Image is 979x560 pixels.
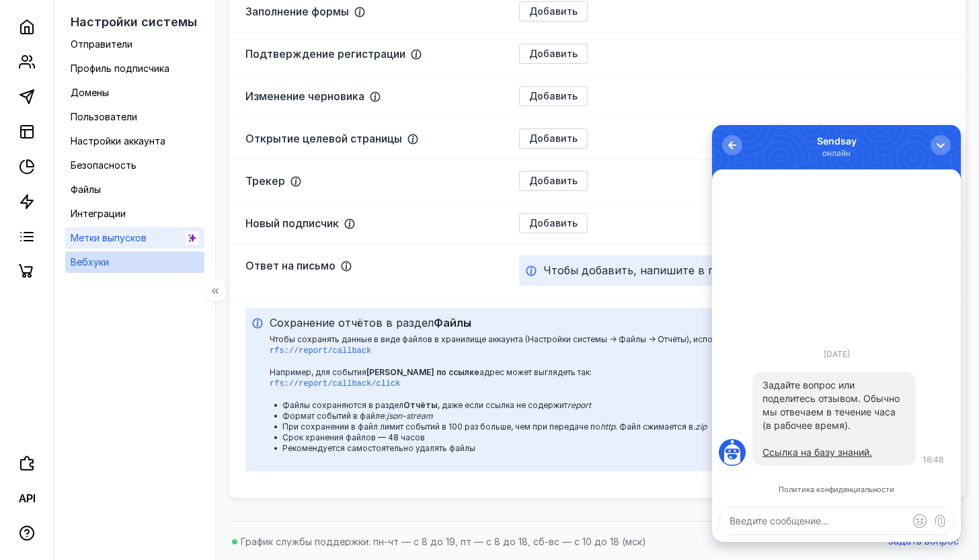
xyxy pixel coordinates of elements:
[105,221,145,237] div: [DATE]
[270,334,793,344] span: Чтобы сохранять данные в виде файлов в хранилище аккаунта (Настройки системы → Файлы → Отчёты), и...
[65,82,204,104] a: Домены
[71,87,109,98] span: Домены
[366,367,479,377] b: [PERSON_NAME] по ссылке
[71,38,132,50] span: Отправители
[105,10,145,22] div: Sendsay
[71,135,165,147] span: Настройки аккаунта
[241,536,646,547] span: График службы поддержки: пн-чт — с 8 до 19, пт — с 8 до 18, сб-вс — с 10 до 18 (мск)
[71,208,126,219] span: Интеграции
[245,174,285,188] span: Трекер
[65,227,204,249] a: Метки выпусков
[387,411,433,421] i: json-stream
[65,203,204,225] a: Интеграции
[529,91,578,102] span: Добавить
[270,432,282,442] span: •
[210,329,231,339] span: 18:48
[282,432,425,442] span: Срок хранения файлов — 48 часов
[71,111,137,122] span: Пользователи
[65,155,204,176] a: Безопасность
[65,106,204,128] a: Пользователи
[71,232,147,243] span: Метки выпусков
[282,422,707,432] span: При сохранении в файл лимит событий в 100 раз больше, чем при передаче по . Файл сжимается в
[270,411,282,421] span: •
[529,6,578,17] span: Добавить
[519,1,588,22] button: Добавить
[245,132,402,145] span: Открытие целевой страницы
[71,15,197,29] span: Настройки системы
[50,253,194,307] p: Задайте вопрос или поделитесь отзывом. Обычно мы отвечаем в течение часа (в рабочее время).
[519,44,588,64] button: Добавить
[529,218,578,229] span: Добавить
[519,171,588,191] button: Добавить
[270,400,282,410] span: •
[245,259,336,272] span: Ответ на письмо
[65,179,204,200] a: Файлы
[519,86,588,106] button: Добавить
[71,256,109,268] span: Вебхуки
[519,128,588,149] button: Добавить
[245,89,364,103] span: Изменение черновика
[270,346,371,356] code: rfs://report/callback
[693,422,707,432] i: .zip
[245,47,405,61] span: Подтверждение регистрации
[71,63,169,74] span: Профиль подписчика
[105,22,145,34] div: онлайн
[529,175,578,187] span: Добавить
[270,367,592,377] span: Например, для события адрес может выглядеть так:
[50,321,160,333] a: Ссылка на базу знаний.
[65,251,204,273] a: Вебхуки
[519,213,588,233] button: Добавить
[543,262,770,278] span: Чтобы добавить, напишите в поддержку
[270,422,282,432] span: •
[282,443,475,453] span: Рекомендуется самостоятельно удалять файлы
[71,184,101,195] span: Файлы
[567,400,591,410] i: report
[529,48,578,60] span: Добавить
[270,315,471,331] span: Сохранение отчётов в раздел
[65,130,204,152] a: Настройки аккаунта
[600,422,615,432] i: http
[403,400,438,410] b: Отчёты
[65,34,204,55] a: Отправители
[71,159,136,171] span: Безопасность
[67,361,182,368] a: Политика конфиденциальности
[245,5,349,18] span: Заполнение формы
[529,133,578,145] span: Добавить
[282,411,433,421] span: Формат событий в файле:
[434,316,471,329] b: Файлы
[270,443,282,453] span: •
[270,379,400,389] code: rfs://report/callback/click
[282,400,591,410] span: Файлы сохраняются в раздел , даже если ссылка не содержит
[65,58,204,79] a: Профиль подписчика
[245,216,339,230] span: Новый подписчик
